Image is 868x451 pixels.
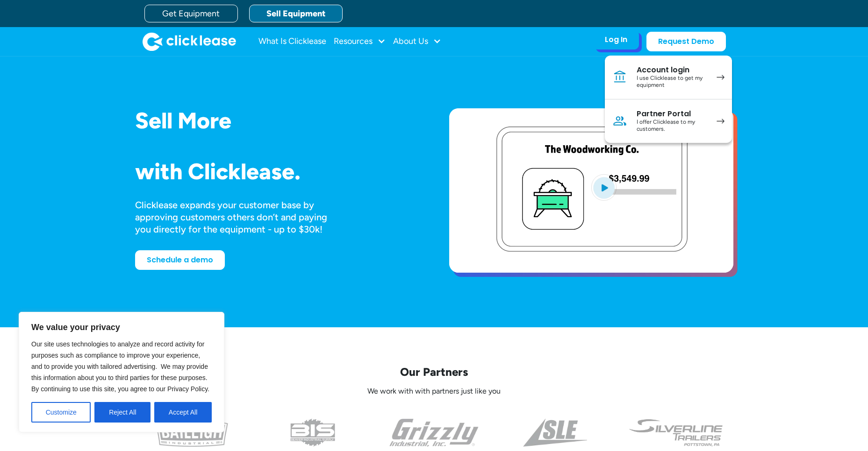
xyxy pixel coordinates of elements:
[144,5,238,22] a: Get Equipment
[389,419,479,447] img: the grizzly industrial inc logo
[258,32,326,51] a: What Is Clicklease
[31,322,212,333] p: We value your privacy
[523,419,587,447] img: a black and white photo of the side of a triangle
[135,159,419,184] h1: with Clicklease.
[646,32,726,51] a: Request Demo
[612,70,627,85] img: Bank icon
[605,99,732,143] a: Partner PortalI offer Clicklease to my customers.
[19,312,224,432] div: We value your privacy
[290,419,335,447] img: the logo for beaver industrial supply
[94,402,151,423] button: Reject All
[31,340,209,393] span: Our site uses technologies to analyze and record activity for purposes such as compliance to impr...
[628,419,724,447] img: undefined
[637,65,707,75] div: Account login
[135,108,419,133] h1: Sell More
[135,387,733,396] p: We work with with partners just like you
[717,75,725,80] img: arrow
[717,119,725,124] img: arrow
[605,35,627,44] div: Log In
[605,56,732,143] nav: Log In
[135,365,733,379] p: Our Partners
[249,5,343,22] a: Sell Equipment
[637,119,707,133] div: I offer Clicklease to my customers.
[156,419,228,447] img: baileigh logo
[637,75,707,89] div: I use Clicklease to get my equipment
[143,32,236,51] img: Clicklease logo
[591,174,617,200] img: Blue play button logo on a light blue circular background
[612,113,627,128] img: Person icon
[135,199,344,235] div: Clicklease expands your customer base by approving customers others don’t and paying you directly...
[393,32,441,51] div: About Us
[135,250,225,270] a: Schedule a demo
[605,56,732,99] a: Account loginI use Clicklease to get my equipment
[334,32,386,51] div: Resources
[143,32,236,51] a: home
[449,108,733,273] a: open lightbox
[637,109,707,119] div: Partner Portal
[31,402,91,423] button: Customize
[154,402,212,423] button: Accept All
